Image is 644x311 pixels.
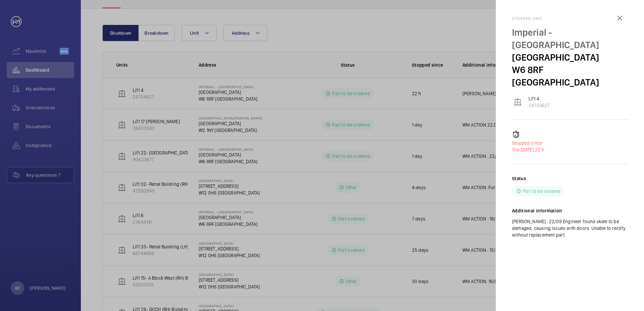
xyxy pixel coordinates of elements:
[512,147,535,152] span: The [DATE],
[512,51,628,64] p: [GEOGRAPHIC_DATA]
[523,188,560,195] p: Part to be ordered
[512,16,628,21] h2: Stopped unit
[512,64,628,89] p: W6 8RF [GEOGRAPHIC_DATA]
[512,140,628,146] p: Stopped since
[512,175,526,182] h2: Status
[528,102,550,109] p: 24754627
[512,218,628,238] p: [PERSON_NAME] : 22/09 Engineer found skate to be damaged, causing issues with doors. Unable to re...
[514,98,522,106] img: elevator.svg
[512,26,628,51] p: Imperial - [GEOGRAPHIC_DATA]
[512,207,628,214] h2: Additional information
[512,146,628,153] p: 22 h
[528,95,550,102] p: Lift 4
